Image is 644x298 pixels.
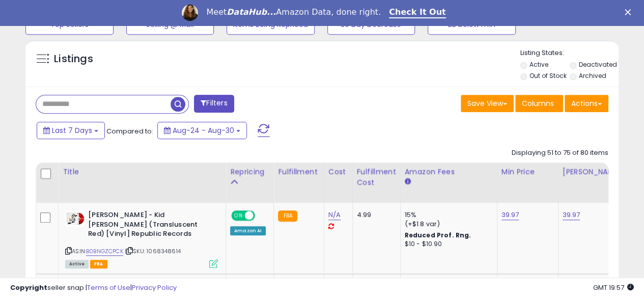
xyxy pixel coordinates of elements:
[106,126,153,136] span: Compared to:
[579,60,617,69] label: Deactivated
[405,220,489,229] div: (+$1.8 var)
[565,95,608,112] button: Actions
[625,9,635,15] div: Close
[206,7,381,17] div: Meet Amazon Data, done right.
[529,71,566,80] label: Out of Stock
[593,283,634,292] span: 2025-09-7 19:57 GMT
[10,283,177,293] div: seller snap | |
[10,283,47,292] strong: Copyright
[529,60,548,69] label: Active
[522,98,554,109] span: Columns
[88,210,212,241] b: [PERSON_NAME] - Kid [PERSON_NAME] (Transluscent Red) [Vinyl] Republic Records
[157,122,247,139] button: Aug-24 - Aug-30
[328,167,348,177] div: Cost
[37,122,105,139] button: Last 7 Days
[328,210,341,220] a: N/A
[54,52,93,66] h5: Listings
[520,48,619,58] p: Listing States:
[357,167,396,188] div: Fulfillment Cost
[230,167,269,177] div: Repricing
[90,260,107,268] span: FBA
[254,211,270,220] span: OFF
[173,125,234,136] span: Aug-24 - Aug-30
[515,95,563,112] button: Columns
[461,95,514,112] button: Save View
[278,210,297,222] small: FBA
[65,260,89,268] span: All listings currently available for purchase on Amazon
[86,247,123,256] a: B0BNGZCPCK
[389,7,446,18] a: Check It Out
[405,231,471,239] b: Reduced Prof. Rng.
[132,283,177,292] a: Privacy Policy
[230,226,266,235] div: Amazon AI
[405,240,489,249] div: $10 - $10.90
[232,211,245,220] span: ON
[405,210,489,220] div: 15%
[52,125,92,136] span: Last 7 Days
[563,210,580,220] a: 39.97
[278,167,319,177] div: Fulfillment
[194,95,234,113] button: Filters
[65,210,86,227] img: 41FlYObMpaL._SL40_.jpg
[227,7,276,17] i: DataHub...
[182,5,198,21] img: Profile image for Georgie
[501,210,519,220] a: 39.97
[87,283,130,292] a: Terms of Use
[579,71,606,80] label: Archived
[512,148,608,158] div: Displaying 51 to 75 of 80 items
[405,167,493,177] div: Amazon Fees
[65,210,218,267] div: ASIN:
[405,177,411,186] small: Amazon Fees.
[63,167,221,177] div: Title
[125,247,181,255] span: | SKU: 1068348614
[501,167,554,177] div: Min Price
[563,167,623,177] div: [PERSON_NAME]
[357,210,393,220] div: 4.99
